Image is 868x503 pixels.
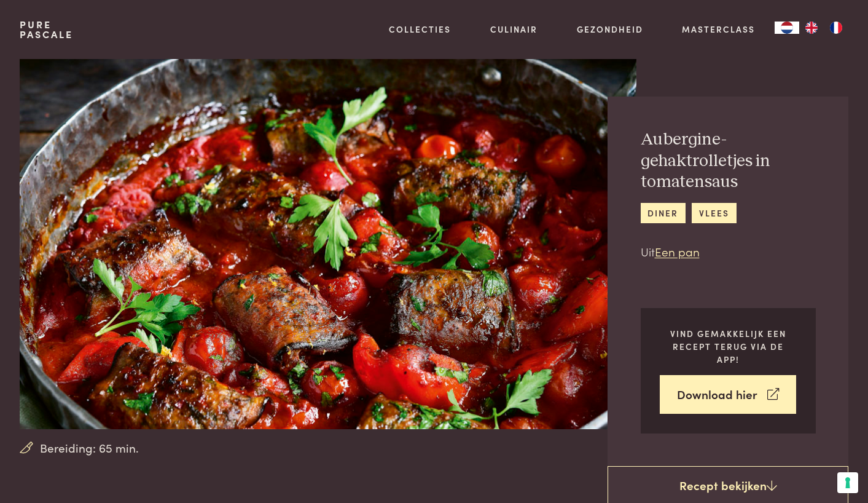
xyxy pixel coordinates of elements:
[655,243,700,259] a: Een pan
[824,22,848,34] a: FR
[660,327,796,365] p: Vind gemakkelijk een recept terug via de app!
[389,23,451,36] a: Collecties
[775,22,848,34] aside: Language selected: Nederlands
[692,203,736,223] a: vlees
[775,22,799,34] div: Language
[837,472,858,493] button: Uw voorkeuren voor toestemming voor trackingtechnologieën
[577,23,643,36] a: Gezondheid
[660,375,796,414] a: Download hier
[641,129,816,193] h2: Aubergine-gehaktrolletjes in tomatensaus
[799,22,824,34] a: EN
[40,439,139,457] span: Bereiding: 65 min.
[641,203,686,223] a: diner
[799,22,848,34] ul: Language list
[641,243,816,261] p: Uit
[490,23,538,36] a: Culinair
[20,20,73,39] a: PurePascale
[682,23,755,36] a: Masterclass
[775,22,799,34] a: NL
[20,59,636,429] img: Aubergine-gehaktrolletjes in tomatensaus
